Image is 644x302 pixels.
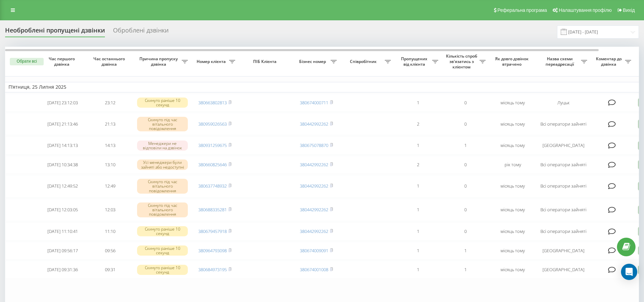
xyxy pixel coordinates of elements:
[536,156,591,174] td: Всі оператори зайняті
[5,27,105,37] div: Необроблені пропущені дзвінки
[10,58,44,65] button: Обрати всі
[137,202,188,217] div: Скинуто під час вітального повідомлення
[198,266,227,273] a: 380684973195
[86,175,134,197] td: 12:49
[489,113,536,135] td: місяць тому
[86,199,134,221] td: 12:03
[536,175,591,197] td: Всі оператори зайняті
[300,266,328,273] a: 380674001008
[394,94,442,112] td: 1
[489,261,536,279] td: місяць тому
[394,156,442,174] td: 2
[39,222,86,240] td: [DATE] 11:10:41
[398,56,432,67] span: Пропущених від клієнта
[394,242,442,260] td: 1
[39,261,86,279] td: [DATE] 09:31:36
[137,56,182,67] span: Причина пропуску дзвінка
[300,100,328,106] a: 380674000711
[198,207,227,213] a: 380688335281
[536,199,591,221] td: Всі оператори зайняті
[44,56,81,67] span: Час першого дзвінка
[39,199,86,221] td: [DATE] 12:03:05
[442,113,489,135] td: 0
[39,175,86,197] td: [DATE] 12:49:52
[442,242,489,260] td: 1
[86,113,134,135] td: 21:13
[442,136,489,154] td: 1
[244,59,287,64] span: ПІБ Клієнта
[86,242,134,260] td: 09:56
[300,228,328,234] a: 380442992262
[86,156,134,174] td: 13:10
[489,175,536,197] td: місяць тому
[86,136,134,154] td: 14:13
[394,175,442,197] td: 1
[621,264,637,280] div: Open Intercom Messenger
[536,113,591,135] td: Всі оператори зайняті
[137,98,188,108] div: Скинуто раніше 10 секунд
[198,247,227,254] a: 380964793098
[113,27,169,37] div: Оброблені дзвінки
[39,156,86,174] td: [DATE] 10:34:38
[300,247,328,254] a: 380674009091
[442,156,489,174] td: 0
[442,222,489,240] td: 0
[195,59,229,64] span: Номер клієнта
[137,179,188,194] div: Скинуто під час вітального повідомлення
[489,136,536,154] td: місяць тому
[300,183,328,189] a: 380442992262
[296,59,331,64] span: Бізнес номер
[497,7,547,13] span: Реферальна програма
[137,226,188,236] div: Скинуто раніше 10 секунд
[394,199,442,221] td: 1
[198,100,227,106] a: 380663802813
[442,261,489,279] td: 1
[623,7,635,13] span: Вихід
[198,142,227,148] a: 380931259675
[198,161,227,168] a: 380660825646
[343,59,385,64] span: Співробітник
[489,222,536,240] td: місяць тому
[137,159,188,170] div: Усі менеджери були зайняті або недоступні
[540,56,581,67] span: Назва схеми переадресації
[300,142,328,148] a: 380675078870
[137,141,188,151] div: Менеджери не відповіли на дзвінок
[39,113,86,135] td: [DATE] 21:13:46
[39,242,86,260] td: [DATE] 09:56:17
[92,56,128,67] span: Час останнього дзвінка
[394,222,442,240] td: 1
[198,183,227,189] a: 380637748932
[86,222,134,240] td: 11:10
[536,242,591,260] td: [GEOGRAPHIC_DATA]
[489,94,536,112] td: місяць тому
[394,136,442,154] td: 1
[300,121,328,127] a: 380442992262
[39,94,86,112] td: [DATE] 23:12:03
[86,261,134,279] td: 09:31
[442,199,489,221] td: 0
[300,161,328,168] a: 380442992262
[442,94,489,112] td: 0
[442,175,489,197] td: 0
[137,245,188,256] div: Скинуто раніше 10 секунд
[489,156,536,174] td: рік тому
[559,7,612,13] span: Налаштування профілю
[198,228,227,234] a: 380679457918
[594,56,625,67] span: Коментар до дзвінка
[137,265,188,275] div: Скинуто раніше 10 секунд
[137,117,188,132] div: Скинуто під час вітального повідомлення
[536,136,591,154] td: [GEOGRAPHIC_DATA]
[300,207,328,213] a: 380442992262
[394,113,442,135] td: 2
[198,121,227,127] a: 380959026563
[536,261,591,279] td: [GEOGRAPHIC_DATA]
[489,199,536,221] td: місяць тому
[86,94,134,112] td: 23:12
[394,261,442,279] td: 1
[536,94,591,112] td: Луцьк
[536,222,591,240] td: Всі оператори зайняті
[39,136,86,154] td: [DATE] 14:13:13
[489,242,536,260] td: місяць тому
[494,56,531,67] span: Як довго дзвінок втрачено
[445,53,480,69] span: Кількість спроб зв'язатись з клієнтом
